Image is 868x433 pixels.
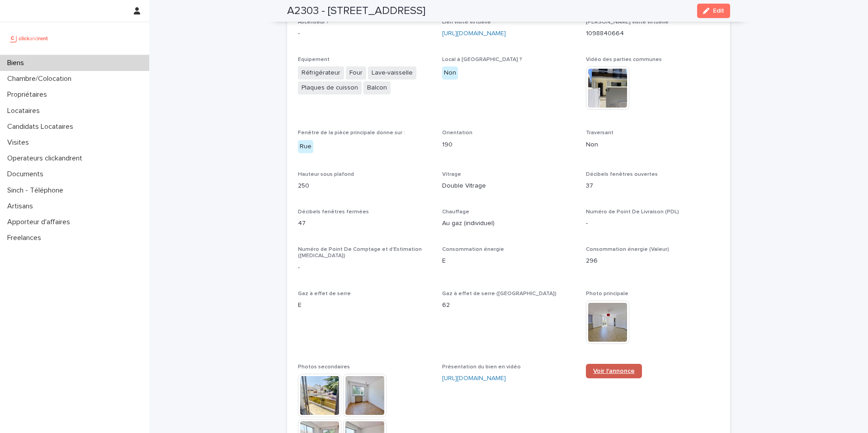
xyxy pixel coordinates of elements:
[4,186,71,195] p: Sinch - Téléphone
[4,59,31,67] p: Biens
[586,19,669,25] span: [PERSON_NAME] visite virtuelle
[442,364,521,370] span: Présentation du bien en vidéo
[298,29,431,38] p: -
[4,202,40,211] p: Artisans
[442,172,461,177] span: Vitrage
[442,256,576,266] p: E
[298,263,431,273] p: -
[586,256,719,266] p: 296
[593,368,635,374] span: Voir l'annonce
[697,4,730,18] button: Edit
[442,291,557,297] span: Gaz à effet de serre ([GEOGRAPHIC_DATA])
[442,301,576,310] p: 62
[586,247,669,252] span: Consommation énergie (Valeur)
[346,66,366,80] span: Four
[298,172,354,177] span: Hauteur sous plafond
[298,66,344,80] span: Réfrigérateur
[442,19,491,25] span: Lien visite virtuelle
[586,291,628,297] span: Photo principale
[442,375,506,381] a: [URL][DOMAIN_NAME]
[298,301,431,310] p: E
[442,219,576,228] p: Au gaz (individuel)
[298,219,431,228] p: 47
[442,66,458,80] div: Non
[4,75,79,83] p: Chambre/Colocation
[586,57,662,62] span: Vidéo des parties communes
[4,170,51,179] p: Documents
[586,29,719,38] p: 1098840664
[586,140,719,150] p: Non
[298,209,369,215] span: Décibels fenêtres fermées
[298,81,362,94] span: Plaques de cuisson
[442,247,504,252] span: Consommation énergie
[298,57,330,62] span: Equipement
[4,234,48,242] p: Freelances
[586,219,719,228] p: -
[298,19,329,25] span: Ascenseur ?
[442,140,576,150] p: 190
[4,122,80,131] p: Candidats Locataires
[586,130,613,136] span: Traversant
[298,181,431,191] p: 250
[298,140,313,153] div: Rue
[442,181,576,191] p: Double Vitrage
[586,364,642,378] a: Voir l'annonce
[442,30,506,37] a: [URL][DOMAIN_NAME]
[368,66,416,80] span: Lave-vaisselle
[442,57,522,62] span: Local à [GEOGRAPHIC_DATA] ?
[298,291,351,297] span: Gaz à effet de serre
[586,181,719,191] p: 37
[442,130,472,136] span: Orientation
[713,8,724,14] span: Edit
[586,172,658,177] span: Décibels fenêtres ouvertes
[4,138,36,147] p: Visites
[4,107,47,115] p: Locataires
[287,5,425,18] h2: A2303 - [STREET_ADDRESS]
[298,130,405,136] span: Fenêtre de la pièce principale donne sur :
[363,81,391,94] span: Balcon
[4,218,77,226] p: Apporteur d'affaires
[4,154,90,163] p: Operateurs clickandrent
[586,209,679,215] span: Numéro de Point De Livraison (PDL)
[442,209,469,215] span: Chauffage
[298,364,350,370] span: Photos secondaires
[298,247,422,259] span: Numéro de Point De Comptage et d'Estimation ([MEDICAL_DATA])
[4,90,54,99] p: Propriétaires
[7,29,51,47] img: UCB0brd3T0yccxBKYDjQ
